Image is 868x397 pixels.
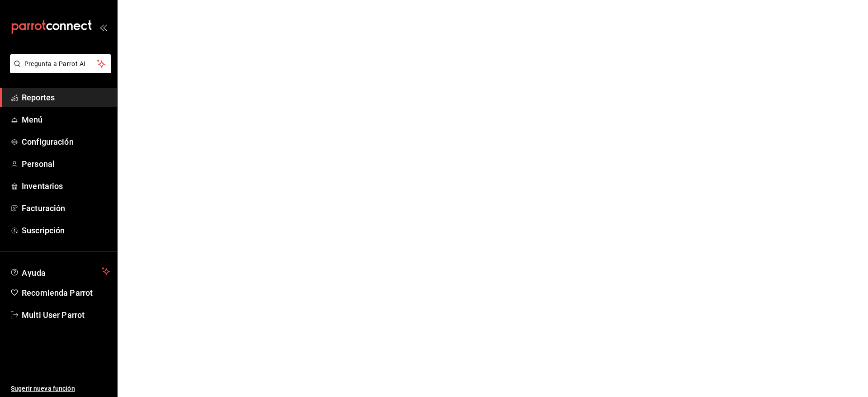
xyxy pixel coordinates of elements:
span: Personal [22,158,110,170]
span: Recomienda Parrot [22,287,110,299]
span: Facturación [22,202,110,214]
span: Configuración [22,136,110,148]
span: Suscripción [22,224,110,236]
span: Sugerir nueva función [11,384,110,393]
button: Pregunta a Parrot AI [10,54,111,73]
span: Inventarios [22,180,110,192]
a: Pregunta a Parrot AI [6,66,111,75]
span: Pregunta a Parrot AI [24,59,97,69]
button: open_drawer_menu [99,24,107,31]
span: Multi User Parrot [22,309,110,321]
span: Reportes [22,91,110,104]
span: Ayuda [22,266,98,277]
span: Menú [22,113,110,126]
